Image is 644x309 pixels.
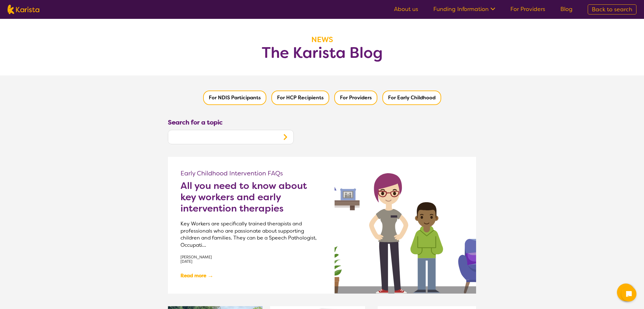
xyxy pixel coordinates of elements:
[510,5,545,13] a: For Providers
[335,157,476,293] img: All you need to know about key workers and early intervention therapies
[180,255,322,264] p: [PERSON_NAME] [DATE]
[617,284,635,301] button: Channel Menu
[334,91,377,105] button: Filter by Providers
[203,91,266,105] button: Filter by NDIS Participants
[592,6,632,13] span: Back to search
[382,91,441,105] button: Filter by Early Childhood
[560,5,573,13] a: Blog
[168,118,223,127] label: Search for a topic
[208,270,214,281] span: →
[394,5,418,13] a: About us
[433,5,495,13] a: Funding Information
[180,180,322,214] a: All you need to know about key workers and early intervention therapies
[8,5,39,14] img: Karista logo
[277,130,293,144] button: Search
[588,4,636,14] a: Back to search
[180,220,322,249] p: Key Workers are specifically trained therapists and professionals who are passionate about suppor...
[180,270,214,281] a: Read more→
[271,91,329,105] button: Filter by HCP Recipients
[180,169,322,177] p: Early Childhood Intervention FAQs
